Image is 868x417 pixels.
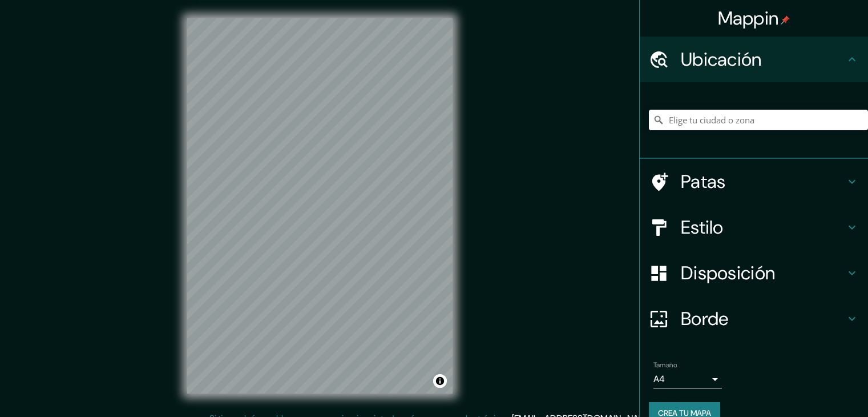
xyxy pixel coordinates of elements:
font: Patas [681,170,726,194]
canvas: Mapa [187,18,453,394]
font: Mappin [718,6,779,30]
font: Borde [681,307,729,331]
font: Ubicación [681,47,762,71]
img: pin-icon.png [781,15,790,25]
input: Elige tu ciudad o zona [649,110,868,130]
font: Disposición [681,261,775,285]
div: Patas [640,159,868,205]
font: A4 [653,373,665,385]
font: Tamaño [653,360,677,370]
font: Estilo [681,215,724,239]
div: Ubicación [640,37,868,82]
div: Borde [640,296,868,342]
div: Disposición [640,250,868,296]
button: Activar o desactivar atribución [433,374,447,388]
div: Estilo [640,205,868,250]
div: A4 [653,370,722,388]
